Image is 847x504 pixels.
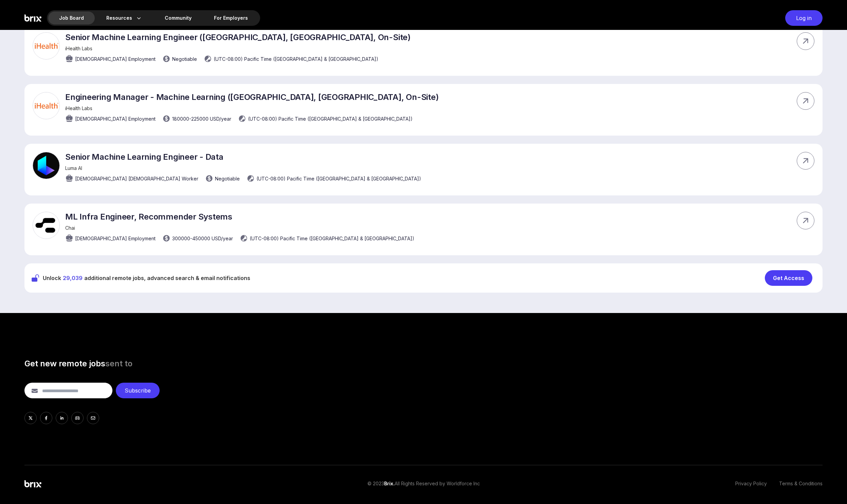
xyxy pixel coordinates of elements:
span: [DEMOGRAPHIC_DATA] Employment [75,235,156,242]
span: (UTC-08:00) Pacific Time ([GEOGRAPHIC_DATA] & [GEOGRAPHIC_DATA]) [250,235,414,242]
p: Engineering Manager - Machine Learning ([GEOGRAPHIC_DATA], [GEOGRAPHIC_DATA], On-Site) [65,92,438,102]
div: Get Access [765,270,812,286]
span: iHealth Labs [65,105,92,111]
a: Get Access [765,270,816,286]
span: 180000 - 225000 USD /year [172,115,231,122]
span: Negotiable [215,175,240,182]
span: (UTC-08:00) Pacific Time ([GEOGRAPHIC_DATA] & [GEOGRAPHIC_DATA]) [248,115,413,122]
a: Community [154,12,202,24]
span: Brix. [384,481,395,486]
span: 300000 - 450000 USD /year [172,235,233,242]
img: Brix Logo [24,480,41,487]
div: Log in [785,10,823,26]
span: Chai [65,225,75,231]
p: Senior Machine Learning Engineer ([GEOGRAPHIC_DATA], [GEOGRAPHIC_DATA], On-Site) [65,32,411,42]
span: (UTC-08:00) Pacific Time ([GEOGRAPHIC_DATA] & [GEOGRAPHIC_DATA]) [256,175,421,182]
div: Subscribe [116,383,160,398]
a: Log in [782,10,823,26]
img: Brix Logo [24,10,41,26]
h3: Get new remote jobs [24,358,823,369]
span: Unlock additional remote jobs, advanced search & email notifications [43,274,250,282]
span: 29,039 [63,275,83,281]
span: [DEMOGRAPHIC_DATA] [DEMOGRAPHIC_DATA] Worker [75,175,198,182]
p: ML Infra Engineer, Recommender Systems [65,212,414,222]
div: Job Board [48,12,95,24]
p: © 2023 All Rights Reserved by Worldforce Inc [367,480,480,487]
span: iHealth Labs [65,46,92,51]
span: [DEMOGRAPHIC_DATA] Employment [75,115,156,122]
span: sent to [105,359,132,368]
span: (UTC-08:00) Pacific Time ([GEOGRAPHIC_DATA] & [GEOGRAPHIC_DATA]) [214,55,378,63]
span: Negotiable [172,55,197,63]
div: Resources [95,12,153,24]
a: Privacy Policy [735,480,767,487]
p: Senior Machine Learning Engineer - Data [65,152,421,162]
a: Terms & Conditions [779,480,823,487]
a: For Employers [203,12,259,24]
span: [DEMOGRAPHIC_DATA] Employment [75,55,156,63]
span: Luma AI [65,165,82,171]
